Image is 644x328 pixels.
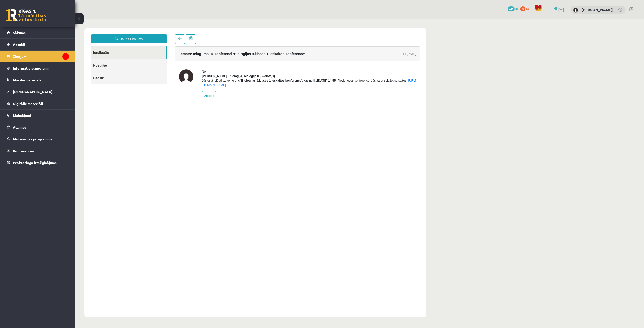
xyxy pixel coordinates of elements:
strong: [PERSON_NAME] - bioloģija, bioloģija II (Skolotājs) [126,55,199,59]
legend: Informatīvie ziņojumi [13,62,69,74]
a: Konferences [7,145,69,157]
a: Atbildēt [126,72,141,81]
a: Jauns ziņojums [15,15,92,24]
legend: Maksājumi [13,110,69,121]
a: Digitālie materiāli [7,98,69,109]
span: Mācību materiāli [13,78,41,82]
a: Atzīmes [7,121,69,133]
a: Aktuāli [7,39,69,50]
img: Alekss Kozlovskis [573,8,578,13]
span: mP [515,6,519,10]
span: Sākums [13,30,26,35]
a: Mācību materiāli [7,74,69,86]
a: Motivācijas programma [7,133,69,145]
div: No: [126,50,341,55]
a: Ziņojumi1 [7,51,69,62]
span: Aktuāli [13,42,25,47]
legend: Ziņojumi [13,51,69,62]
a: 246 mP [508,6,519,10]
span: Atzīmes [13,125,26,129]
b: [DATE] 14:55 [242,60,260,63]
a: [PERSON_NAME] [581,7,613,12]
div: Jūs esat ielūgti uz konferenci , kas notiks . Pievienoties konferencei Jūs varat spiežot uz saites - [126,59,341,68]
span: 246 [508,6,515,11]
h4: Temats: Ielūgums uz konferenci 'Bioloģijas 9.klases 1.ieskaites konference' [103,32,229,36]
a: Ienākošie [15,27,91,39]
img: Elza Saulīte - bioloģija, bioloģija II [103,50,118,65]
span: xp [526,6,529,10]
a: Nosūtītie [15,39,92,52]
span: Proktoringa izmēģinājums [13,160,57,165]
span: Konferences [13,149,34,153]
span: [DEMOGRAPHIC_DATA] [13,89,52,94]
i: 1 [62,53,69,60]
a: Maksājumi [7,110,69,121]
a: 0 xp [520,6,532,10]
a: Dzēstie [15,52,92,65]
span: Digitālie materiāli [13,101,43,106]
span: 0 [520,6,525,11]
a: [DEMOGRAPHIC_DATA] [7,86,69,98]
a: Proktoringa izmēģinājums [7,157,69,168]
div: 12:14 [DATE] [323,32,341,37]
a: Sākums [7,27,69,38]
b: 'Bioloģijas 9.klases 1.ieskaites konference' [165,60,227,63]
span: Motivācijas programma [13,137,53,141]
a: Informatīvie ziņojumi [7,62,69,74]
a: Rīgas 1. Tālmācības vidusskola [6,9,46,21]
